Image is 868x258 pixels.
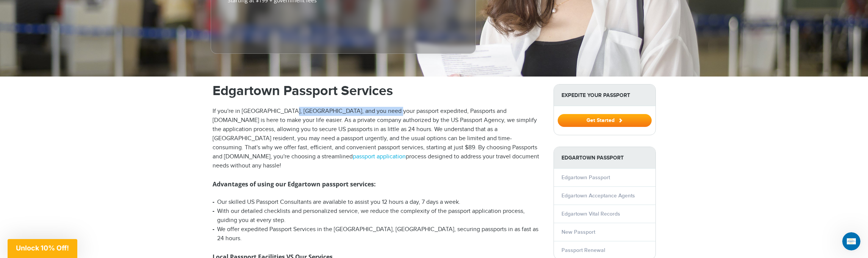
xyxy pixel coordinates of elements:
[213,107,542,170] p: If you're in [GEOGRAPHIC_DATA], [GEOGRAPHIC_DATA], and you need your passport expedited, Passport...
[353,153,406,160] a: passport application
[558,117,652,123] a: Get Started
[8,239,77,258] div: Unlock 10% Off!
[213,207,542,225] li: With our detailed checklists and personalized service, we reduce the complexity of the passport a...
[213,84,542,98] h1: Edgartown Passport Services
[213,198,542,207] li: Our skilled US Passport Consultants are available to assist you 12 hours a day, 7 days a week.
[561,247,605,253] a: Passport Renewal
[16,244,69,252] span: Unlock 10% Off!
[213,225,542,243] li: We offer expedited Passport Services in the [GEOGRAPHIC_DATA], [GEOGRAPHIC_DATA], securing passpo...
[842,232,860,250] iframe: Intercom live chat
[213,180,542,189] h3: Advantages of using our Edgartown passport services:
[558,114,652,127] button: Get Started
[561,229,595,235] a: New Passport
[561,174,610,181] a: Edgartown Passport
[561,211,620,217] a: Edgartown Vital Records
[554,84,655,106] strong: Expedite Your Passport
[561,192,635,199] a: Edgartown Acceptance Agents
[228,8,285,46] iframe: Customer reviews powered by Trustpilot
[554,147,655,169] strong: Edgartown Passport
